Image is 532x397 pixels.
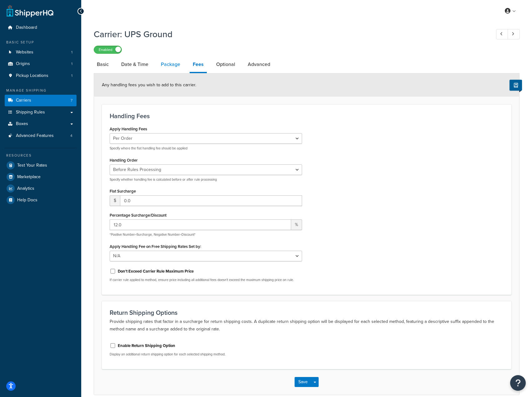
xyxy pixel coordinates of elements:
[5,183,77,194] a: Analytics
[5,118,77,130] a: Boxes
[5,95,77,106] li: Carriers
[94,57,112,72] a: Basic
[5,153,77,158] div: Resources
[5,40,77,45] div: Basic Setup
[5,88,77,93] div: Manage Shipping
[5,194,77,206] a: Help Docs
[118,57,152,72] a: Date & Time
[110,318,504,333] p: Provide shipping rates that factor in a surcharge for return shipping costs. A duplicate return s...
[5,47,77,58] a: Websites1
[496,29,508,39] a: Previous Record
[5,130,77,142] a: Advanced Features4
[295,377,311,387] button: Save
[110,213,167,218] label: Percentage Surcharge/Discount
[110,278,302,282] p: If carrier rule applied to method, ensure price including all additional fees doesn't exceed the ...
[110,127,147,131] label: Apply Handling Fees
[510,375,526,391] button: Open Resource Center
[16,110,45,115] span: Shipping Rules
[16,98,31,103] span: Carriers
[5,107,77,118] a: Shipping Rules
[158,57,183,72] a: Package
[17,198,37,203] span: Help Docs
[16,121,28,127] span: Boxes
[110,177,302,182] p: Specify whether handling fee is calculated before or after rule processing
[110,113,504,119] h3: Handling Fees
[71,98,72,103] span: 7
[110,189,136,193] label: Flat Surcharge
[118,343,175,349] label: Enable Return Shipping Option
[5,47,77,58] li: Websites
[5,70,77,82] li: Pickup Locations
[16,61,30,67] span: Origins
[5,160,77,171] a: Test Your Rates
[5,70,77,82] a: Pickup Locations1
[510,80,522,91] button: Show Help Docs
[190,57,207,73] a: Fees
[213,57,238,72] a: Optional
[5,22,77,33] a: Dashboard
[5,130,77,142] li: Advanced Features
[110,309,504,316] h3: Return Shipping Options
[71,73,72,78] span: 1
[110,244,201,249] label: Apply Handling Fee on Free Shipping Rates Set by:
[118,269,194,274] label: Don't Exceed Carrier Rule Maximum Price
[110,195,120,206] span: $
[71,50,72,55] span: 1
[17,186,34,191] span: Analytics
[17,174,41,180] span: Marketplace
[110,352,302,357] p: Display an additional return shipping option for each selected shipping method.
[5,171,77,183] a: Marketplace
[16,25,37,30] span: Dashboard
[245,57,273,72] a: Advanced
[508,29,520,39] a: Next Record
[110,232,302,237] p: *Positive Number=Surcharge, Negative Number=Discount*
[94,28,485,40] h1: Carrier: UPS Ground
[291,219,302,230] span: %
[17,163,47,168] span: Test Your Rates
[5,58,77,70] li: Origins
[16,133,54,138] span: Advanced Features
[102,82,196,88] span: Any handling fees you wish to add to this carrier.
[94,46,122,53] label: Enabled
[16,50,33,55] span: Websites
[16,73,48,78] span: Pickup Locations
[5,95,77,106] a: Carriers7
[70,133,72,138] span: 4
[5,58,77,70] a: Origins1
[110,146,302,151] p: Specify where the flat handling fee should be applied
[71,61,72,67] span: 1
[110,158,138,163] label: Handling Order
